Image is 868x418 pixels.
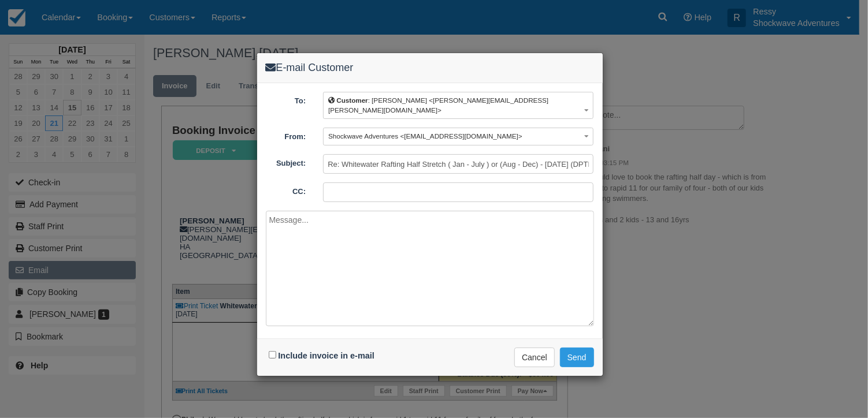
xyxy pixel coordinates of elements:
[323,92,593,119] button: Customer: [PERSON_NAME] <[PERSON_NAME][EMAIL_ADDRESS][PERSON_NAME][DOMAIN_NAME]>
[266,62,594,74] h4: E-mail Customer
[257,182,315,197] label: CC:
[257,128,315,143] label: From:
[279,351,374,360] label: Include invoice in e-mail
[336,96,368,104] b: Customer
[328,96,548,114] span: : [PERSON_NAME] <[PERSON_NAME][EMAIL_ADDRESS][PERSON_NAME][DOMAIN_NAME]>
[560,348,594,367] button: Send
[514,348,555,367] button: Cancel
[257,92,315,107] label: To:
[257,154,315,169] label: Subject:
[323,128,593,145] button: Shockwave Adventures <[EMAIL_ADDRESS][DOMAIN_NAME]>
[328,132,522,140] span: Shockwave Adventures <[EMAIL_ADDRESS][DOMAIN_NAME]>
